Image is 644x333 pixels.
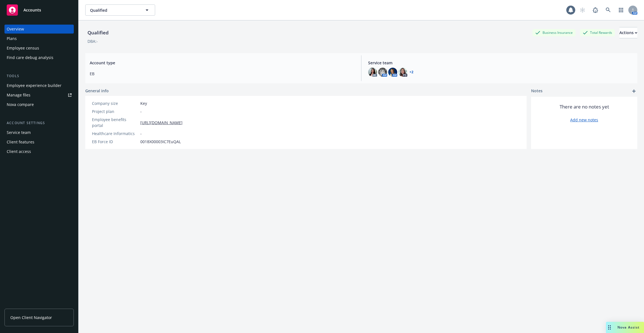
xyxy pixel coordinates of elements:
[4,147,74,156] a: Client access
[90,60,354,66] span: Account type
[590,4,601,16] a: Report a Bug
[87,38,98,44] div: DBA: -
[619,27,637,38] button: Actions
[7,138,34,147] div: Client features
[92,131,138,136] div: Healthcare Informatics
[92,108,138,114] div: Project plan
[7,34,17,43] div: Plans
[140,139,181,145] span: 0018X00003IC7EuQAL
[398,68,407,77] img: photo
[560,103,609,110] span: There are no notes yet
[140,108,142,114] span: -
[570,117,598,123] a: Add new notes
[90,7,138,13] span: Qualified
[90,71,354,77] span: EB
[7,147,31,156] div: Client access
[10,315,52,320] span: Open Client Navigator
[4,128,74,137] a: Service team
[7,25,24,34] div: Overview
[7,81,61,90] div: Employee experience builder
[4,53,74,62] a: Find care debug analysis
[619,27,637,38] div: Actions
[577,4,588,16] a: Start snowing
[7,53,53,62] div: Find care debug analysis
[631,88,637,95] a: add
[140,120,183,126] a: [URL][DOMAIN_NAME]
[378,68,387,77] img: photo
[7,100,34,109] div: Nova compare
[92,117,138,128] div: Employee benefits portal
[85,4,155,16] button: Qualified
[140,131,142,136] span: -
[580,29,615,36] div: Total Rewards
[4,81,74,90] a: Employee experience builder
[4,120,74,126] div: Account settings
[4,100,74,109] a: Nova compare
[7,128,31,137] div: Service team
[531,88,543,95] span: Notes
[7,91,30,100] div: Manage files
[92,100,138,106] div: Company size
[92,139,138,145] div: EB Force ID
[85,88,109,94] span: General info
[388,68,397,77] img: photo
[4,44,74,53] a: Employee census
[615,4,627,16] a: Switch app
[4,2,74,18] a: Accounts
[7,44,39,53] div: Employee census
[606,322,644,333] button: Nova Assist
[23,8,41,12] span: Accounts
[606,322,613,333] div: Drag to move
[532,29,576,36] div: Business Insurance
[4,138,74,147] a: Client features
[85,29,111,36] div: Qualified
[4,73,74,79] div: Tools
[4,91,74,100] a: Manage files
[617,325,640,330] span: Nova Assist
[368,68,377,77] img: photo
[603,4,614,16] a: Search
[368,60,633,66] span: Service team
[409,70,413,74] a: +2
[4,34,74,43] a: Plans
[140,100,147,106] span: Key
[4,25,74,34] a: Overview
